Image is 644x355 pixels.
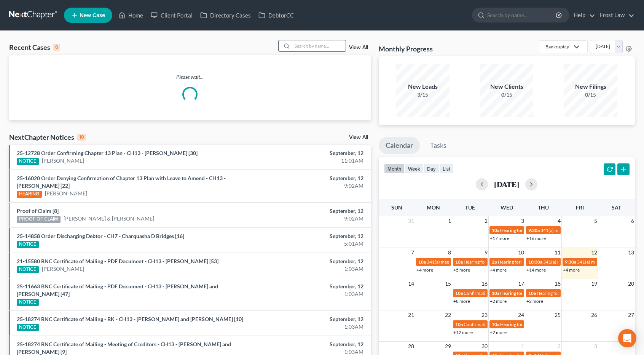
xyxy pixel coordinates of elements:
span: 16 [481,279,488,288]
span: Sat [612,204,621,211]
a: [PERSON_NAME] [45,190,87,197]
span: 31 [407,216,415,225]
a: +16 more [526,235,546,241]
span: 10a [455,290,463,296]
a: 25-18274 BNC Certificate of Mailing - BK - CH13 - [PERSON_NAME] and [PERSON_NAME] [10] [17,316,243,322]
input: Search by name... [292,40,346,51]
div: 0 [53,44,60,51]
a: 25-12728 Order Confirming Chapter 13 Plan - CH13 - [PERSON_NAME] [30] [17,150,198,156]
div: New Clients [480,82,533,91]
div: September, 12 [253,232,363,240]
span: 20 [627,279,635,288]
span: Hearing for [PERSON_NAME] [537,290,596,296]
a: [PERSON_NAME] [42,157,84,165]
a: 21-15580 BNC Certificate of Mailing - PDF Document - CH13 - [PERSON_NAME] [53] [17,258,218,264]
span: 15 [444,279,452,288]
a: +5 more [453,267,470,273]
div: Recent Cases [9,43,60,52]
span: 4 [557,216,561,225]
a: View All [349,135,368,140]
a: +4 more [490,267,507,273]
div: 9:02AM [253,182,363,190]
span: Confirmation hearing for [PERSON_NAME] [PERSON_NAME] [464,290,587,296]
a: +2 more [490,329,507,335]
div: September, 12 [253,315,363,323]
div: Bankruptcy [545,43,569,50]
a: Tasks [423,137,453,154]
div: 0/15 [480,91,533,99]
span: 2 [557,342,561,351]
div: 10 [77,134,86,141]
span: 25 [554,310,561,320]
span: 10a [492,290,499,296]
span: 10:30a [528,259,542,265]
span: Confirmation hearing for [PERSON_NAME] [464,321,550,327]
button: week [405,163,424,174]
a: +12 more [453,329,473,335]
span: 10a [418,259,426,265]
span: 19 [590,279,598,288]
span: 7 [410,248,415,257]
a: +2 more [526,298,543,304]
span: 30 [481,342,488,351]
a: 25-16020 Order Denying Confirmation of Chapter 13 Plan with Leave to Amend - CH13 - [PERSON_NAME]... [17,175,226,189]
a: +2 more [490,298,507,304]
a: Home [115,8,147,22]
div: Open Intercom Messenger [618,329,636,347]
span: 9:30a [565,259,576,265]
span: 5 [593,216,598,225]
a: 25-18274 BNC Certificate of Mailing - Meeting of Creditors - CH13 - [PERSON_NAME] and [PERSON_NAM... [17,341,231,355]
span: 10a [455,259,463,265]
a: Proof of Claim [8] [17,208,59,214]
a: +17 more [490,235,509,241]
a: 25-11663 BNC Certificate of Mailing - PDF Document - CH13 - [PERSON_NAME] and [PERSON_NAME] [47] [17,283,218,297]
div: NOTICE [17,324,39,331]
span: Hearing for [PERSON_NAME] [498,259,557,265]
a: Calendar [379,137,420,154]
span: Wed [501,204,513,211]
a: 25-14858 Order Discharging Debtor - CH7 - Charquasha D Bridges [16] [17,233,184,239]
span: 11 [554,248,561,257]
span: 10a [492,227,499,233]
span: Hearing for [PERSON_NAME] [500,321,560,327]
div: September, 12 [253,341,363,348]
span: 10 [517,248,525,257]
span: 3 [593,342,598,351]
a: Help [570,8,595,22]
h2: [DATE] [494,180,519,188]
span: 341(a) meeting for [PERSON_NAME] [540,227,614,233]
div: NOTICE [17,158,39,165]
a: Client Portal [147,8,196,22]
span: 10a [455,321,463,327]
a: Directory Cases [196,8,255,22]
div: September, 12 [253,207,363,215]
span: 24 [517,310,525,320]
div: 1:03AM [253,265,363,273]
span: Hearing for [PERSON_NAME] [500,290,560,296]
span: 28 [407,342,415,351]
div: 11:01AM [253,157,363,165]
div: New Filings [564,82,617,91]
div: NOTICE [17,241,39,248]
span: 8 [447,248,452,257]
a: [PERSON_NAME] & [PERSON_NAME] [64,215,154,222]
span: 10a [528,290,536,296]
a: Frost Law [596,8,634,22]
span: Tue [465,204,475,211]
div: September, 12 [253,149,363,157]
div: New Leads [396,82,450,91]
h3: Monthly Progress [379,44,433,53]
span: 9 [484,248,488,257]
span: 26 [590,310,598,320]
div: NextChapter Notices [9,133,86,142]
div: PROOF OF CLAIM [17,216,61,223]
span: 22 [444,310,452,320]
button: list [439,163,454,174]
span: 3 [520,216,525,225]
span: Sun [391,204,402,211]
span: 27 [627,310,635,320]
span: 9:30a [528,227,540,233]
span: 21 [407,310,415,320]
span: 13 [627,248,635,257]
a: +14 more [526,267,546,273]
